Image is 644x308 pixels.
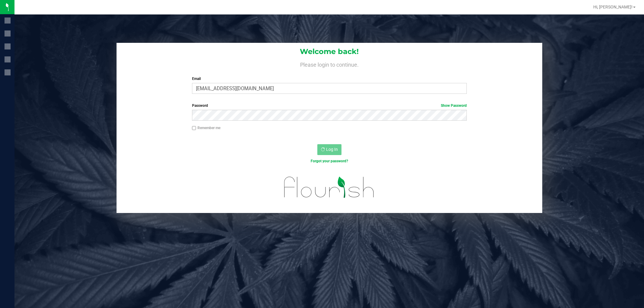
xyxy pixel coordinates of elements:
input: Remember me [192,126,196,130]
label: Email [192,76,467,81]
button: Log In [317,144,341,155]
span: Log In [326,147,338,152]
span: Password [192,103,208,108]
h1: Welcome back! [117,48,542,56]
img: flourish_logo.svg [276,170,383,204]
span: Hi, [PERSON_NAME]! [593,5,633,9]
h4: Please login to continue. [117,60,542,68]
a: Forgot your password? [311,159,348,163]
a: Show Password [441,103,467,108]
label: Remember me [192,125,220,131]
